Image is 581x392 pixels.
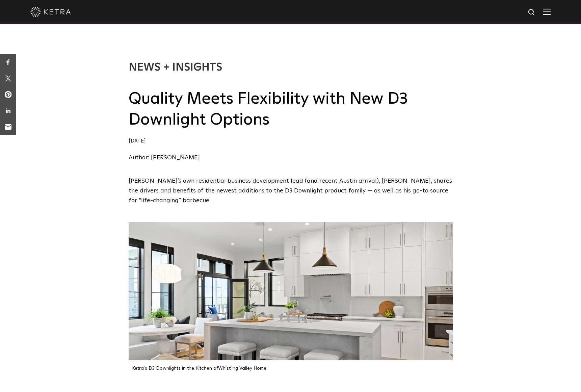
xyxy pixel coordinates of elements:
[132,366,453,371] p: Ketra's D3 Downlights in the Kitchen of .
[528,8,536,17] img: search icon
[218,366,266,371] a: Whistling Valley Home
[129,178,452,204] span: [PERSON_NAME]’s own residential business development lead (and recent Austin arrival), [PERSON_NA...
[543,8,551,15] img: Hamburger%20Nav.svg
[30,7,71,17] img: ketra-logo-2019-white
[129,62,222,73] a: News + Insights
[129,136,453,146] div: [DATE]
[129,222,453,360] img: BlogPost_0001_9621-Whistling-Valley-Rd__015_Retouched
[129,88,453,131] h2: Quality Meets Flexibility with New D3 Downlight Options
[129,155,200,161] a: Author: [PERSON_NAME]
